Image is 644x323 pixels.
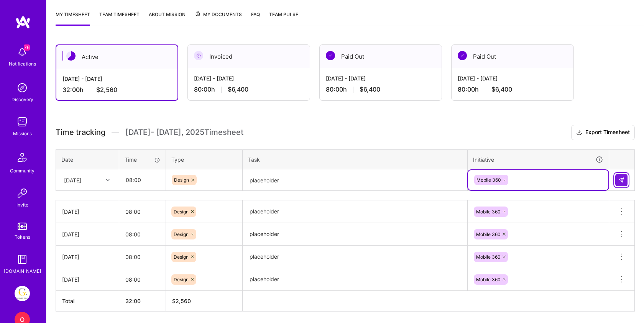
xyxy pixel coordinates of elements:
[15,44,30,60] img: bell
[194,51,203,60] img: Invoiced
[62,253,113,261] div: [DATE]
[64,176,81,184] div: [DATE]
[24,44,30,51] span: 76
[106,178,110,182] i: icon Chevron
[326,85,435,93] div: 80:00 h
[174,277,189,282] span: Design
[9,60,36,68] div: Notifications
[62,230,113,238] div: [DATE]
[96,86,117,94] span: $2,560
[119,291,166,312] th: 32:00
[56,149,119,169] th: Date
[188,45,310,68] div: Invoiced
[56,128,105,137] span: Time tracking
[491,85,512,93] span: $6,400
[269,11,298,17] span: Team Pulse
[149,10,186,26] a: About Mission
[56,291,119,312] th: Total
[62,86,171,94] div: 32:00 h
[99,10,140,26] a: Team timesheet
[62,75,171,83] div: [DATE] - [DATE]
[228,85,248,93] span: $6,400
[576,129,582,137] i: icon Download
[571,125,635,140] button: Export Timesheet
[243,170,467,190] textarea: placeholder
[125,156,160,164] div: Time
[174,209,189,215] span: Design
[62,275,113,284] div: [DATE]
[194,85,304,93] div: 80:00 h
[326,51,335,60] img: Paid Out
[476,209,500,215] span: Mobile 360
[174,231,189,237] span: Design
[243,149,468,169] th: Task
[195,10,242,26] a: My Documents
[119,247,166,267] input: HH:MM
[11,95,33,103] div: Discovery
[62,208,113,216] div: [DATE]
[618,177,624,183] img: Submit
[174,177,189,183] span: Design
[615,174,628,186] div: null
[13,286,32,301] a: Guidepoint: Client Platform
[458,74,567,82] div: [DATE] - [DATE]
[15,286,30,301] img: Guidepoint: Client Platform
[269,10,298,26] a: Team Pulse
[458,51,467,60] img: Paid Out
[56,10,90,26] a: My timesheet
[476,254,500,260] span: Mobile 360
[15,185,30,201] img: Invite
[66,51,76,61] img: Active
[4,267,41,275] div: [DOMAIN_NAME]
[452,45,573,68] div: Paid Out
[172,298,191,304] span: $ 2,560
[10,167,34,175] div: Community
[320,45,442,68] div: Paid Out
[243,201,467,222] textarea: placeholder
[476,177,501,183] span: Mobile 360
[458,85,567,93] div: 80:00 h
[243,246,467,267] textarea: placeholder
[13,148,31,167] img: Community
[360,85,380,93] span: $6,400
[476,231,500,237] span: Mobile 360
[476,277,500,282] span: Mobile 360
[15,252,30,267] img: guide book
[120,170,165,190] input: HH:MM
[125,128,243,137] span: [DATE] - [DATE] , 2025 Timesheet
[15,15,31,29] img: logo
[16,201,28,209] div: Invite
[13,130,32,138] div: Missions
[251,10,260,26] a: FAQ
[194,74,304,82] div: [DATE] - [DATE]
[243,269,467,290] textarea: placeholder
[326,74,435,82] div: [DATE] - [DATE]
[119,224,166,244] input: HH:MM
[243,224,467,245] textarea: placeholder
[174,254,189,260] span: Design
[195,10,242,19] span: My Documents
[119,202,166,222] input: HH:MM
[56,45,177,69] div: Active
[166,149,243,169] th: Type
[119,269,166,290] input: HH:MM
[15,233,30,241] div: Tokens
[15,80,30,95] img: discovery
[18,223,27,230] img: tokens
[15,114,30,130] img: teamwork
[473,155,603,164] div: Initiative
